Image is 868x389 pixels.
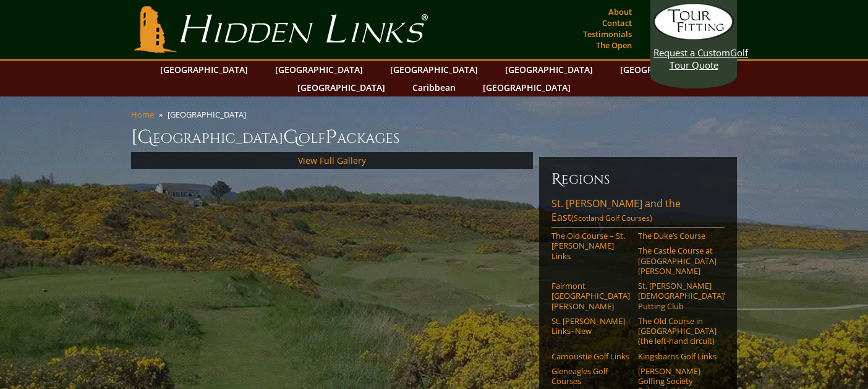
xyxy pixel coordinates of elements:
[638,351,717,361] a: Kingsbarns Golf Links
[384,61,484,79] a: [GEOGRAPHIC_DATA]
[168,109,251,120] li: [GEOGRAPHIC_DATA]
[406,79,462,96] a: Caribbean
[605,3,635,20] a: About
[131,125,737,150] h1: [GEOGRAPHIC_DATA] olf ackages
[593,36,635,54] a: The Open
[599,14,635,32] a: Contact
[614,61,714,79] a: [GEOGRAPHIC_DATA]
[298,155,366,166] a: View Full Gallery
[551,197,725,228] a: St. [PERSON_NAME] and the East(Scotland Golf Courses)
[325,125,337,150] span: P
[551,231,630,261] a: The Old Course – St. [PERSON_NAME] Links
[638,316,717,346] a: The Old Course in [GEOGRAPHIC_DATA] (the left-hand circuit)
[653,46,730,59] span: Request a Custom
[283,125,299,150] span: G
[551,366,630,387] a: Gleneagles Golf Courses
[551,351,630,361] a: Carnoustie Golf Links
[477,79,577,96] a: [GEOGRAPHIC_DATA]
[571,213,652,223] span: (Scotland Golf Courses)
[131,109,154,120] a: Home
[580,25,635,43] a: Testimonials
[551,281,630,311] a: Fairmont [GEOGRAPHIC_DATA][PERSON_NAME]
[291,79,391,96] a: [GEOGRAPHIC_DATA]
[499,61,599,79] a: [GEOGRAPHIC_DATA]
[269,61,369,79] a: [GEOGRAPHIC_DATA]
[551,169,725,189] h6: Regions
[638,231,717,241] a: The Duke’s Course
[551,316,630,336] a: St. [PERSON_NAME] Links–New
[638,281,717,311] a: St. [PERSON_NAME] [DEMOGRAPHIC_DATA]’ Putting Club
[653,3,734,71] a: Request a CustomGolf Tour Quote
[154,61,254,79] a: [GEOGRAPHIC_DATA]
[638,246,717,276] a: The Castle Course at [GEOGRAPHIC_DATA][PERSON_NAME]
